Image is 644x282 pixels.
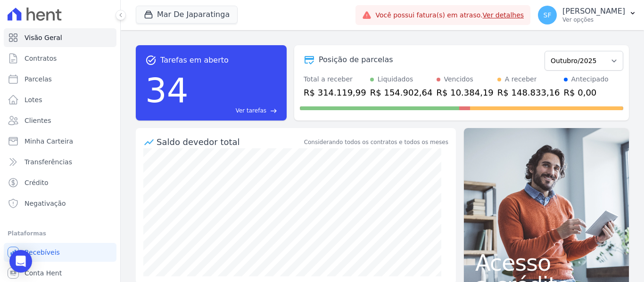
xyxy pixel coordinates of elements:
[25,54,57,63] span: Contratos
[375,10,524,20] span: Você possui fatura(s) em atraso.
[564,86,609,99] div: R$ 0,00
[562,16,625,24] p: Ver opções
[571,74,609,84] div: Antecipado
[370,86,433,99] div: R$ 154.902,64
[25,248,60,257] span: Recebíveis
[160,55,229,66] span: Tarefas em aberto
[8,228,113,239] div: Plataformas
[236,106,266,115] span: Ver tarefas
[145,66,189,115] div: 34
[4,132,116,151] a: Minha Carteira
[25,33,62,42] span: Visão Geral
[4,194,116,213] a: Negativação
[145,55,157,66] span: task_alt
[530,2,644,28] button: SF [PERSON_NAME] Ver opções
[562,7,625,16] p: [PERSON_NAME]
[9,250,32,273] div: Open Intercom Messenger
[304,138,448,146] div: Considerando todos os contratos e todos os meses
[4,111,116,130] a: Clientes
[4,153,116,171] a: Transferências
[157,136,302,148] div: Saldo devedor total
[4,90,116,109] a: Lotes
[4,70,116,89] a: Parcelas
[475,251,618,274] span: Acesso
[192,106,277,115] a: Ver tarefas east
[25,178,49,187] span: Crédito
[25,268,62,278] span: Conta Hent
[319,54,393,65] div: Posição de parcelas
[25,157,72,167] span: Transferências
[270,107,277,114] span: east
[497,86,560,99] div: R$ 148.833,16
[505,74,537,84] div: A receber
[25,95,42,105] span: Lotes
[25,137,73,146] span: Minha Carteira
[136,6,238,24] button: Mar De Japaratinga
[304,86,366,99] div: R$ 314.119,99
[4,173,116,192] a: Crédito
[4,28,116,47] a: Visão Geral
[4,243,116,262] a: Recebíveis
[544,12,552,18] span: SF
[378,74,413,84] div: Liquidados
[25,199,66,208] span: Negativação
[25,116,51,125] span: Clientes
[483,11,524,19] a: Ver detalhes
[444,74,473,84] div: Vencidos
[4,49,116,68] a: Contratos
[25,74,52,84] span: Parcelas
[437,86,494,99] div: R$ 10.384,19
[304,74,366,84] div: Total a receber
